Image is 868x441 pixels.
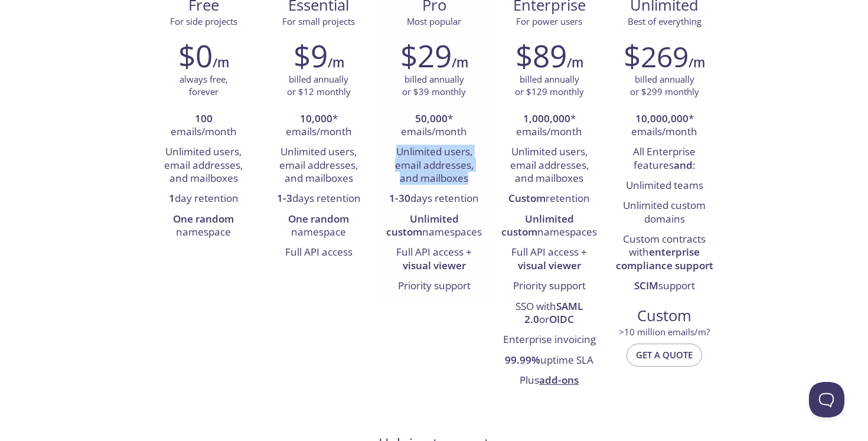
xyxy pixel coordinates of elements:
li: namespace [155,210,252,243]
li: days retention [385,189,482,209]
a: add-ons [539,373,579,387]
li: Priority support [501,276,598,296]
strong: and [674,158,693,172]
li: Unlimited teams [616,176,713,196]
strong: 50,000 [415,112,448,125]
h6: /m [567,53,583,73]
h2: $89 [515,38,567,73]
li: Custom contracts with [616,230,713,276]
p: billed annually or $12 monthly [287,73,351,99]
strong: enterprise compliance support [616,245,713,272]
strong: Unlimited custom [501,212,574,239]
li: Unlimited users, email addresses, and mailboxes [155,142,252,189]
strong: 100 [195,112,213,125]
strong: One random [173,212,234,226]
p: billed annually or $129 monthly [515,73,584,99]
li: Full API access [270,243,367,263]
strong: SAML 2.0 [524,299,583,326]
li: emails/month [155,109,252,143]
strong: One random [288,212,349,226]
li: * emails/month [270,109,367,143]
li: Unlimited users, email addresses, and mailboxes [270,142,367,189]
span: For small projects [282,15,355,27]
strong: visual viewer [518,259,581,272]
li: Unlimited custom domains [616,196,713,230]
li: support [616,276,713,296]
li: SSO with or [501,297,598,331]
p: billed annually or $39 monthly [402,73,466,99]
li: Unlimited users, email addresses, and mailboxes [385,142,482,189]
li: day retention [155,189,252,209]
li: Full API access + [501,243,598,276]
li: * emails/month [501,109,598,143]
strong: 1 [169,191,175,205]
strong: 1,000,000 [523,112,570,125]
li: namespace [270,210,367,243]
strong: Unlimited custom [386,212,459,239]
li: Plus [501,371,598,391]
h2: $29 [400,38,452,73]
span: > 10 million emails/m? [619,326,710,338]
span: 269 [641,37,688,76]
h6: /m [213,53,229,73]
span: For power users [516,15,582,27]
li: All Enterprise features : [616,142,713,176]
li: * emails/month [385,109,482,143]
li: * emails/month [616,109,713,143]
strong: OIDC [549,312,574,326]
li: retention [501,189,598,209]
li: Full API access + [385,243,482,276]
strong: visual viewer [403,259,466,272]
iframe: Help Scout Beacon - Open [809,382,844,417]
strong: 1-3 [277,191,292,205]
span: Custom [616,306,713,326]
span: Get a quote [636,347,693,362]
button: Get a quote [626,344,702,366]
li: days retention [270,189,367,209]
strong: 1-30 [389,191,410,205]
li: Unlimited users, email addresses, and mailboxes [501,142,598,189]
strong: 10,000 [300,112,332,125]
p: billed annually or $299 monthly [630,73,699,99]
span: Best of everything [628,15,701,27]
strong: Custom [508,191,546,205]
li: namespaces [385,210,482,243]
li: Priority support [385,276,482,296]
span: Most popular [407,15,461,27]
p: always free, forever [180,73,228,99]
h6: /m [328,53,344,73]
li: Enterprise invoicing [501,330,598,350]
h2: $ [624,38,688,73]
strong: 99.99% [505,353,540,367]
h2: $9 [293,38,328,73]
strong: 10,000,000 [635,112,688,125]
span: For side projects [170,15,237,27]
strong: SCIM [634,279,658,292]
h6: /m [688,53,705,73]
li: uptime SLA [501,351,598,371]
h2: $0 [178,38,213,73]
li: namespaces [501,210,598,243]
h6: /m [452,53,468,73]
